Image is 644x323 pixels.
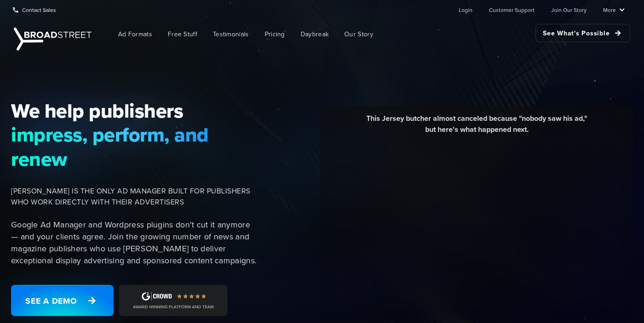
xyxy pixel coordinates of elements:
[161,24,204,45] a: Free Stuff
[294,24,336,45] a: Daybreak
[536,24,630,42] a: See What's Possible
[11,285,114,316] a: See a Demo
[551,0,587,19] a: Join Our Story
[206,24,256,45] a: Testimonials
[489,0,535,19] a: Customer Support
[97,19,630,49] nav: Main
[213,29,249,39] span: Testimonials
[11,186,258,208] span: [PERSON_NAME] IS THE ONLY AD MANAGER BUILT FOR PUBLISHERS WHO WORK DIRECTLY WITH THEIR ADVERTISERS
[603,0,625,19] a: More
[327,142,626,310] iframe: YouTube video player
[118,29,152,39] span: Ad Formats
[11,99,258,123] span: We help publishers
[111,24,159,45] a: Ad Formats
[301,29,329,39] span: Daybreak
[11,123,258,171] span: impress, perform, and renew
[265,29,285,39] span: Pricing
[11,219,258,266] p: Google Ad Manager and Wordpress plugins don't cut it anymore — and your clients agree. Join the g...
[258,24,292,45] a: Pricing
[337,24,380,45] a: Our Story
[13,0,56,19] a: Contact Sales
[168,29,197,39] span: Free Stuff
[459,0,473,19] a: Login
[344,29,373,39] span: Our Story
[327,113,626,142] div: This Jersey butcher almost canceled because "nobody saw his ad," but here's what happened next.
[14,28,91,51] img: Broadstreet | The Ad Manager for Small Publishers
